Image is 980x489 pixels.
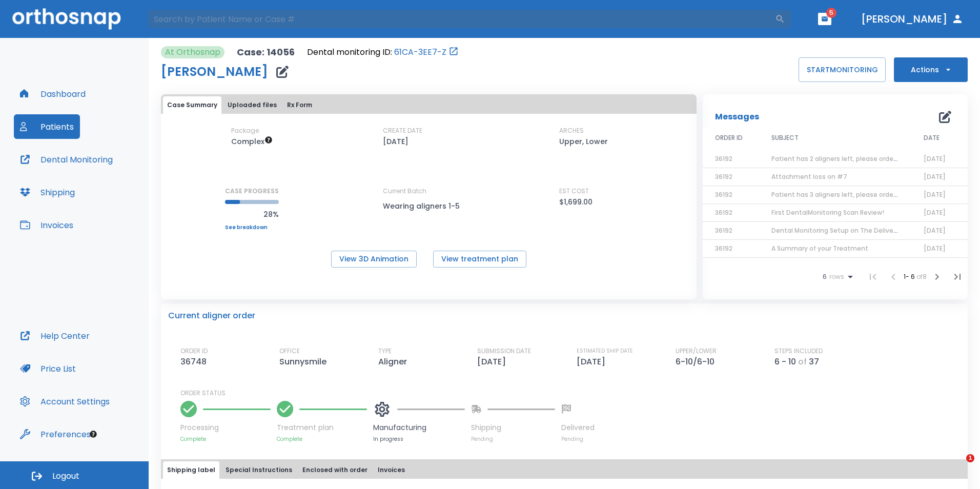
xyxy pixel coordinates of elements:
p: 28% [225,208,279,220]
p: of [798,356,807,368]
p: Upper, Lower [559,135,608,148]
span: Attachment loss on #7 [771,172,847,181]
button: Help Center [14,323,96,348]
button: Enclosed with order [298,461,372,479]
button: Dashboard [14,81,92,106]
img: Orthosnap [12,8,121,29]
p: Messages [715,111,759,123]
a: 61CA-3EE7-Z [394,46,446,58]
p: Treatment plan [277,422,367,433]
button: Shipping label [163,461,219,479]
p: At Orthosnap [165,46,220,58]
span: SUBJECT [771,133,799,142]
button: Price List [14,356,82,381]
p: CREATE DATE [383,126,422,135]
span: Logout [52,471,79,482]
p: 6 - 10 [774,356,796,368]
p: Dental monitoring ID: [307,46,392,58]
span: Up to 50 Steps (100 aligners) [231,136,273,147]
span: [DATE] [924,172,946,181]
button: Dental Monitoring [14,147,119,172]
p: ORDER STATUS [180,389,961,398]
span: Patient has 3 aligners left, please order next set! [771,190,926,199]
p: Aligner [378,356,411,368]
p: Wearing aligners 1-5 [383,200,475,212]
p: TYPE [378,347,392,356]
span: 36192 [715,226,732,235]
p: Case: 14056 [237,46,295,58]
p: STEPS INCLUDED [774,347,823,356]
button: Rx Form [283,96,316,114]
span: [DATE] [924,226,946,235]
span: [DATE] [924,244,946,253]
button: Invoices [14,213,79,237]
span: 6 [823,273,827,280]
p: 37 [809,356,819,368]
div: tabs [163,461,966,479]
span: 1 - 6 [904,272,916,281]
p: EST COST [559,187,589,196]
p: Shipping [471,422,555,433]
span: DATE [924,133,940,142]
button: Actions [894,57,968,82]
p: [DATE] [383,135,409,148]
p: Pending [471,435,555,443]
span: A Summary of your Treatment [771,244,868,253]
span: [DATE] [924,154,946,163]
p: Pending [561,435,595,443]
button: View 3D Animation [331,251,417,268]
p: ARCHES [559,126,584,135]
span: [DATE] [924,208,946,217]
button: Invoices [374,461,409,479]
button: [PERSON_NAME] [857,10,968,28]
button: Shipping [14,180,81,205]
div: tabs [163,96,695,114]
span: 36192 [715,154,732,163]
span: [DATE] [924,190,946,199]
button: View treatment plan [433,251,526,268]
p: Complete [277,435,367,443]
p: SUBMISSION DATE [477,347,531,356]
iframe: Intercom live chat [945,454,970,479]
button: Case Summary [163,96,221,114]
p: Delivered [561,422,595,433]
p: 36748 [180,356,211,368]
p: In progress [373,435,465,443]
p: Package [231,126,259,135]
p: UPPER/LOWER [676,347,717,356]
p: OFFICE [279,347,300,356]
button: STARTMONITORING [799,57,886,82]
span: 36192 [715,190,732,199]
button: Patients [14,114,80,139]
p: Current Batch [383,187,475,196]
p: Processing [180,422,271,433]
span: rows [827,273,844,280]
button: Preferences [14,422,97,446]
span: Dental Monitoring Setup on The Delivery Day [771,226,913,235]
span: of 8 [916,272,927,281]
p: ESTIMATED SHIP DATE [577,347,633,356]
span: 36192 [715,244,732,253]
button: Account Settings [14,389,116,414]
p: Manufacturing [373,422,465,433]
button: Special Instructions [221,461,296,479]
a: See breakdown [225,225,279,231]
button: Uploaded files [223,96,281,114]
span: 36192 [715,172,732,181]
span: Patient has 2 aligners left, please order next set! [771,154,926,163]
p: CASE PROGRESS [225,187,279,196]
span: ORDER ID [715,133,743,142]
span: 1 [966,454,974,462]
p: Sunnysmile [279,356,331,368]
p: ORDER ID [180,347,208,356]
span: 5 [826,8,836,18]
